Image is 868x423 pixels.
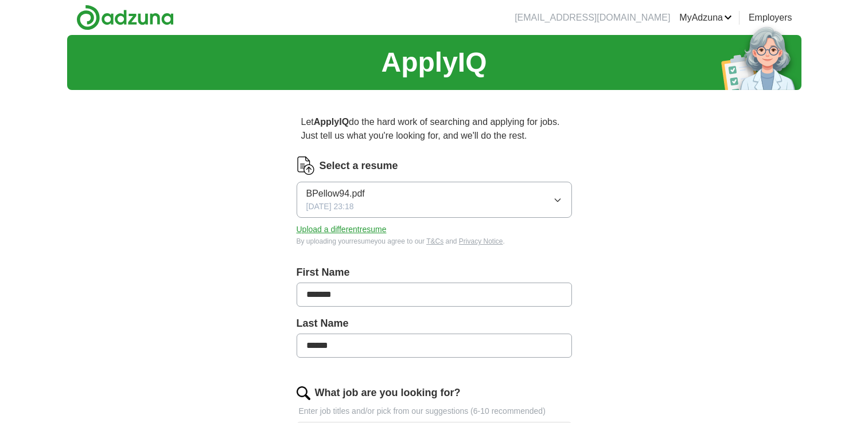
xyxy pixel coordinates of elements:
span: [DATE] 23:18 [306,201,354,213]
label: First Name [297,265,572,280]
button: Upload a differentresume [297,224,387,236]
h1: ApplyIQ [381,42,486,83]
label: Select a resume [320,158,398,174]
strong: ApplyIQ [314,117,349,127]
a: T&Cs [426,237,443,245]
label: Last Name [297,316,572,331]
a: Privacy Notice [459,237,503,245]
button: BPellow94.pdf[DATE] 23:18 [297,182,572,218]
a: Employers [749,11,792,25]
div: By uploading your resume you agree to our and . [297,236,572,246]
img: CV Icon [297,156,315,175]
a: MyAdzuna [679,11,732,25]
img: Adzuna logo [76,5,174,30]
p: Enter job titles and/or pick from our suggestions (6-10 recommended) [297,405,572,417]
label: What job are you looking for? [315,385,461,401]
img: search.png [297,386,310,400]
p: Let do the hard work of searching and applying for jobs. Just tell us what you're looking for, an... [297,111,572,147]
li: [EMAIL_ADDRESS][DOMAIN_NAME] [515,11,670,25]
span: BPellow94.pdf [306,187,365,201]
